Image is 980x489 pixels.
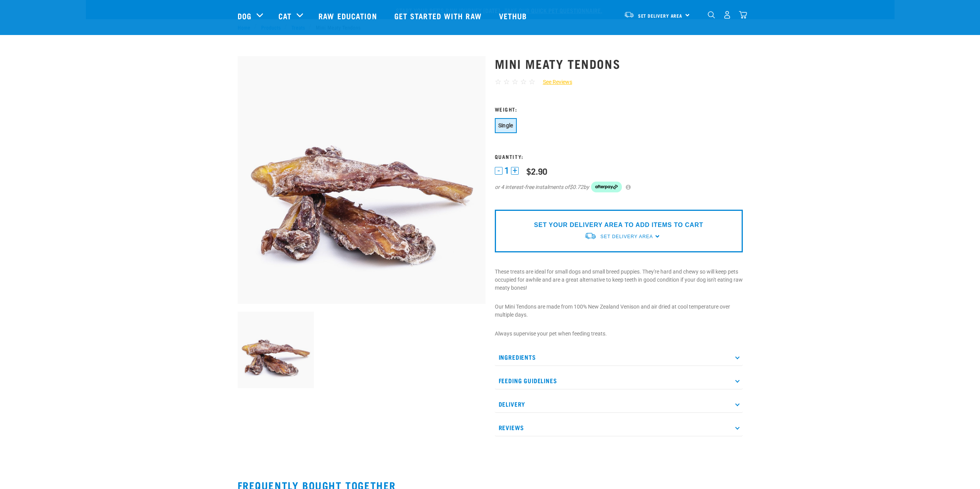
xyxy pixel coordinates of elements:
[495,372,743,389] p: Feeding Guidelines
[520,77,527,86] span: ☆
[535,78,572,86] a: See Reviews
[495,349,743,366] p: Ingredients
[495,57,743,70] h1: Mini Meaty Tendons
[238,56,486,304] img: 1289 Mini Tendons 01
[495,118,517,133] button: Single
[491,0,537,31] a: Vethub
[495,167,503,175] button: -
[511,167,519,175] button: +
[638,14,683,17] span: Set Delivery Area
[591,182,622,192] img: Afterpay
[570,183,583,191] span: $0.72
[503,77,510,86] span: ☆
[495,182,743,192] div: or 4 interest-free instalments of by
[495,77,501,86] span: ☆
[526,166,547,176] div: $2.90
[495,154,743,159] h3: Quantity:
[387,0,491,31] a: Get started with Raw
[278,10,291,22] a: Cat
[723,11,731,19] img: user.png
[311,0,386,31] a: Raw Education
[534,220,703,230] p: SET YOUR DELIVERY AREA TO ADD ITEMS TO CART
[739,11,747,19] img: home-icon@2x.png
[584,232,596,240] img: van-moving.png
[495,106,743,112] h3: Weight:
[529,77,535,86] span: ☆
[498,122,513,129] span: Single
[708,11,715,18] img: home-icon-1@2x.png
[624,11,634,18] img: van-moving.png
[495,330,743,338] p: Always supervise your pet when feeding treats.
[495,303,743,319] p: Our Mini Tendons are made from 100% New Zealand Venison and air dried at cool temperature over mu...
[600,234,653,239] span: Set Delivery Area
[495,268,743,292] p: These treats are ideal for small dogs and small breed puppies. They're hard and chewy so will kee...
[495,419,743,436] p: Reviews
[504,167,509,175] span: 1
[238,312,314,388] img: 1289 Mini Tendons 01
[495,396,743,413] p: Delivery
[238,10,251,22] a: Dog
[512,77,518,86] span: ☆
